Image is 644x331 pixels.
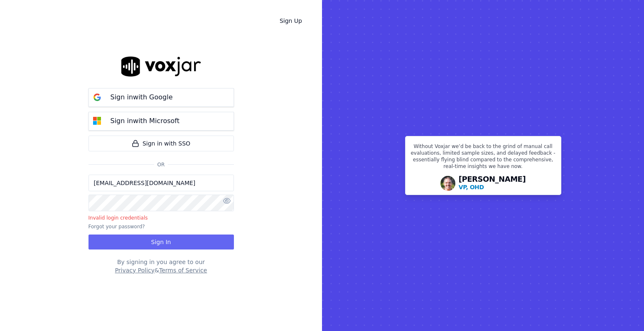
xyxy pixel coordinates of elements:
[440,176,455,191] img: Avatar
[88,136,234,151] a: Sign in with SSO
[89,113,106,129] img: microsoft Sign in button
[89,89,106,106] img: google Sign in button
[88,235,234,249] button: Sign In
[410,143,556,173] p: Without Voxjar we’d be back to the grind of manual call evaluations, limited sample sizes, and de...
[154,161,168,168] span: Or
[115,266,155,274] button: Privacy Policy
[111,116,179,126] p: Sign in with Microsoft
[88,112,234,131] button: Sign inwith Microsoft
[88,223,145,230] button: Forgot your password?
[121,57,201,76] img: logo
[459,183,484,191] p: VP, OHD
[159,266,207,274] button: Terms of Service
[273,13,309,28] a: Sign Up
[111,92,173,102] p: Sign in with Google
[88,88,234,107] button: Sign inwith Google
[459,175,526,191] div: [PERSON_NAME]
[88,215,234,221] p: Invalid login credentials
[88,175,234,191] input: Email
[88,258,234,274] div: By signing in you agree to our &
